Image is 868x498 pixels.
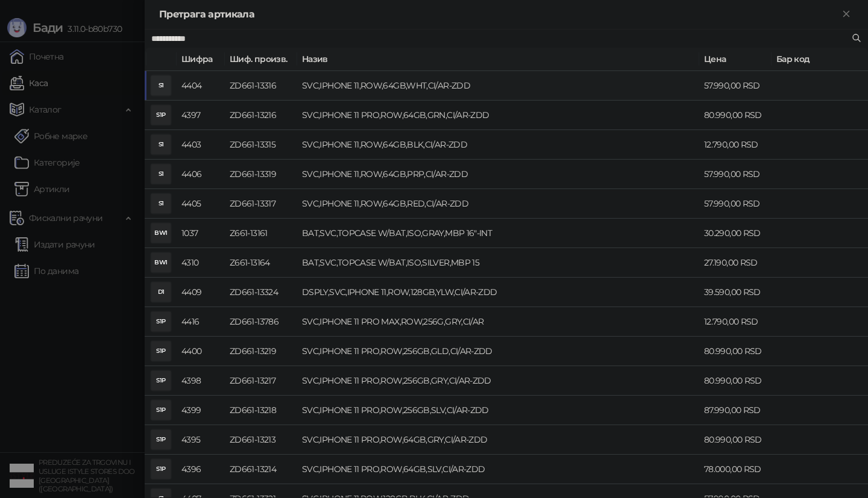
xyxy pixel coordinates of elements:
[225,101,297,130] td: ZD661-13216
[297,101,699,130] td: SVC,IPHONE 11 PRO,ROW,64GB,GRN,CI/AR-ZDD
[297,219,699,248] td: BAT,SVC,TOPCASE W/BAT,ISO,GRAY,MBP 16"-INT
[151,312,171,331] div: S1P
[177,160,225,189] td: 4406
[177,101,225,130] td: 4397
[297,307,699,337] td: SVC,IPHONE 11 PRO MAX,ROW,256G,GRY,CI/AR
[699,396,772,425] td: 87.990,00 RSD
[699,425,772,455] td: 80.990,00 RSD
[699,130,772,160] td: 12.790,00 RSD
[297,337,699,366] td: SVC,IPHONE 11 PRO,ROW,256GB,GLD,CI/AR-ZDD
[297,48,699,71] th: Назив
[699,160,772,189] td: 57.990,00 RSD
[699,101,772,130] td: 80.990,00 RSD
[177,248,225,278] td: 4310
[225,337,297,366] td: ZD661-13219
[151,400,171,420] div: S1P
[151,282,171,302] div: D1
[839,7,854,22] button: Close
[151,430,171,449] div: S1P
[225,130,297,160] td: ZD661-13315
[297,248,699,278] td: BAT,SVC,TOPCASE W/BAT,ISO,SILVER,MBP 15
[177,366,225,396] td: 4398
[225,248,297,278] td: Z661-13164
[772,48,868,71] th: Бар код
[177,71,225,101] td: 4404
[159,7,839,22] div: Претрага артикала
[151,105,171,125] div: S1P
[297,366,699,396] td: SVC,IPHONE 11 PRO,ROW,256GB,GRY,CI/AR-ZDD
[297,130,699,160] td: SVC,IPHONE 11,ROW,64GB,BLK,CI/AR-ZDD
[225,160,297,189] td: ZD661-13319
[225,189,297,219] td: ZD661-13317
[225,278,297,307] td: ZD661-13324
[177,189,225,219] td: 4405
[177,278,225,307] td: 4409
[699,455,772,484] td: 78.000,00 RSD
[225,71,297,101] td: ZD661-13316
[151,459,171,479] div: S1P
[297,278,699,307] td: DSPLY,SVC,IPHONE 11,ROW,128GB,YLW,CI/AR-ZDD
[297,396,699,425] td: SVC,IPHONE 11 PRO,ROW,256GB,SLV,CI/AR-ZDD
[151,194,171,213] div: S1
[297,189,699,219] td: SVC,IPHONE 11,ROW,64GB,RED,CI/AR-ZDD
[177,307,225,337] td: 4416
[699,189,772,219] td: 57.990,00 RSD
[151,164,171,184] div: S1
[699,219,772,248] td: 30.290,00 RSD
[177,130,225,160] td: 4403
[699,48,772,71] th: Цена
[297,455,699,484] td: SVC,IPHONE 11 PRO,ROW,64GB,SLV,CI/AR-ZDD
[177,219,225,248] td: 1037
[177,337,225,366] td: 4400
[297,160,699,189] td: SVC,IPHONE 11,ROW,64GB,PRP,CI/AR-ZDD
[151,135,171,154] div: S1
[225,455,297,484] td: ZD661-13214
[151,253,171,272] div: BW1
[177,455,225,484] td: 4396
[225,366,297,396] td: ZD661-13217
[177,396,225,425] td: 4399
[225,48,297,71] th: Шиф. произв.
[151,223,171,243] div: BW1
[225,396,297,425] td: ZD661-13218
[225,425,297,455] td: ZD661-13213
[151,371,171,390] div: S1P
[225,307,297,337] td: ZD661-13786
[699,337,772,366] td: 80.990,00 RSD
[699,366,772,396] td: 80.990,00 RSD
[225,219,297,248] td: Z661-13161
[151,76,171,95] div: S1
[297,71,699,101] td: SVC,IPHONE 11,ROW,64GB,WHT,CI/AR-ZDD
[699,307,772,337] td: 12.790,00 RSD
[699,248,772,278] td: 27.190,00 RSD
[297,425,699,455] td: SVC,IPHONE 11 PRO,ROW,64GB,GRY,CI/AR-ZDD
[151,341,171,361] div: S1P
[699,278,772,307] td: 39.590,00 RSD
[177,48,225,71] th: Шифра
[177,425,225,455] td: 4395
[699,71,772,101] td: 57.990,00 RSD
